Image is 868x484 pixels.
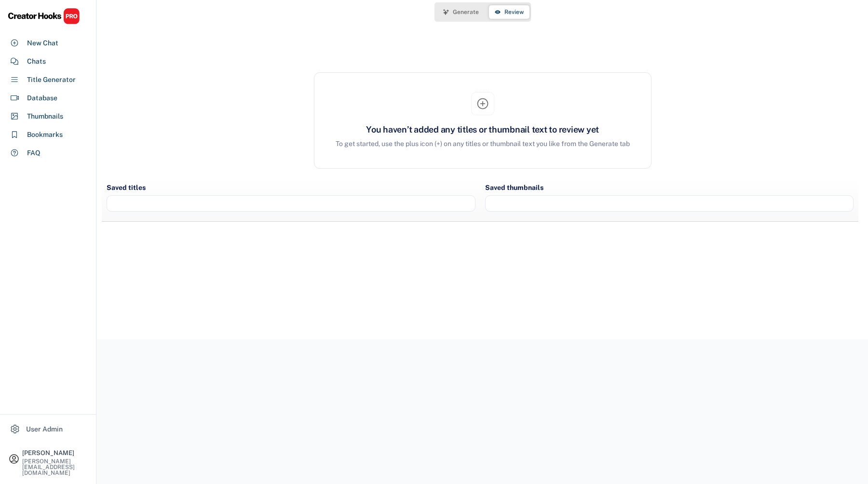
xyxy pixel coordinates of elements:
div: To get started, use the plus icon (+) on any titles or thumbnail text you like from the Generate tab [326,139,639,149]
button: Review [489,5,529,19]
button: Generate [437,5,485,19]
div: Saved titles [107,183,146,193]
div: Chats [27,56,46,67]
span: Generate [453,9,479,15]
div: [PERSON_NAME] [22,450,88,456]
div: New Chat [27,38,58,48]
span: Review [504,9,524,15]
div: Thumbnails [27,111,63,121]
div: Database [27,93,57,103]
div: Title Generator [27,75,76,85]
div: User Admin [26,424,63,434]
div: Saved thumbnails [485,183,543,193]
div: FAQ [27,148,41,158]
div: Bookmarks [27,130,63,140]
div: [PERSON_NAME][EMAIL_ADDRESS][DOMAIN_NAME] [22,458,88,476]
div: You haven’t added any titles or thumbnail text to review yet [326,123,639,136]
img: CHPRO%20Logo.svg [8,8,80,25]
